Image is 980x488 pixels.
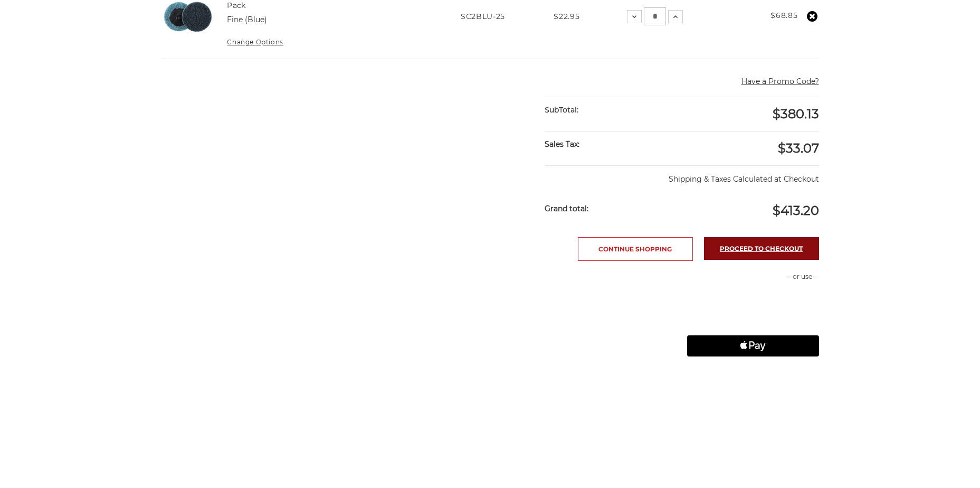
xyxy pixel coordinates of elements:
[773,106,819,121] span: $380.13
[554,12,579,21] span: $22.95
[687,293,819,314] iframe: PayPal-paypal
[704,237,819,260] a: Proceed to checkout
[545,204,588,213] strong: Grand total:
[773,203,819,218] span: $413.20
[461,12,505,21] span: SC2BLU-25
[545,97,682,123] div: SubTotal:
[778,140,819,156] span: $33.07
[687,272,819,281] p: -- or use --
[578,237,693,261] a: Continue Shopping
[545,139,579,149] strong: Sales Tax:
[770,11,797,20] strong: $68.85
[227,38,283,46] a: Change Options
[741,76,819,87] button: Have a Promo Code?
[644,7,666,25] input: 2" Quick Change Surface Conditioning Disc - 25 Pack Quantity:
[545,165,819,185] p: Shipping & Taxes Calculated at Checkout
[227,14,267,25] dd: Fine (Blue)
